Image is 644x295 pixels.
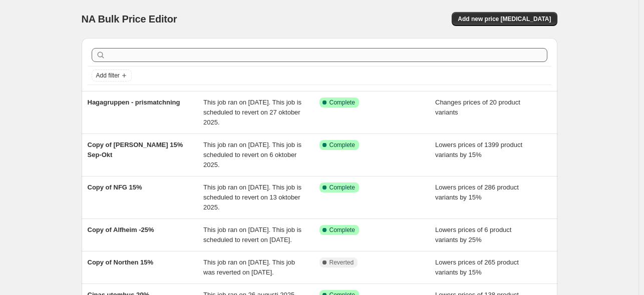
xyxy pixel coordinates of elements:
span: Lowers prices of 1399 product variants by 15% [435,141,522,158]
span: Complete [330,183,355,191]
span: This job ran on [DATE]. This job was reverted on [DATE]. [203,258,295,276]
span: Lowers prices of 265 product variants by 15% [435,258,519,276]
span: Copy of Alfheim -25% [88,226,154,233]
span: NA Bulk Price Editor [82,13,177,24]
span: Lowers prices of 286 product variants by 15% [435,183,519,201]
span: Copy of Northen 15% [88,258,153,266]
button: Add filter [92,69,132,81]
span: This job ran on [DATE]. This job is scheduled to revert on 27 oktober 2025. [203,98,301,126]
span: Complete [330,141,355,149]
span: Copy of [PERSON_NAME] 15% Sep-Okt [88,141,183,158]
span: Lowers prices of 6 product variants by 25% [435,226,511,243]
span: Hagagruppen - prismatchning [88,98,180,106]
span: Complete [330,226,355,234]
span: Copy of NFG 15% [88,183,142,191]
span: This job ran on [DATE]. This job is scheduled to revert on 13 oktober 2025. [203,183,301,211]
span: Add filter [96,71,120,79]
button: Add new price [MEDICAL_DATA] [452,12,557,26]
span: Complete [330,98,355,106]
span: Changes prices of 20 product variants [435,98,520,116]
span: Reverted [330,258,354,266]
span: This job ran on [DATE]. This job is scheduled to revert on 6 oktober 2025. [203,141,301,168]
span: Add new price [MEDICAL_DATA] [458,15,551,23]
span: This job ran on [DATE]. This job is scheduled to revert on [DATE]. [203,226,301,243]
